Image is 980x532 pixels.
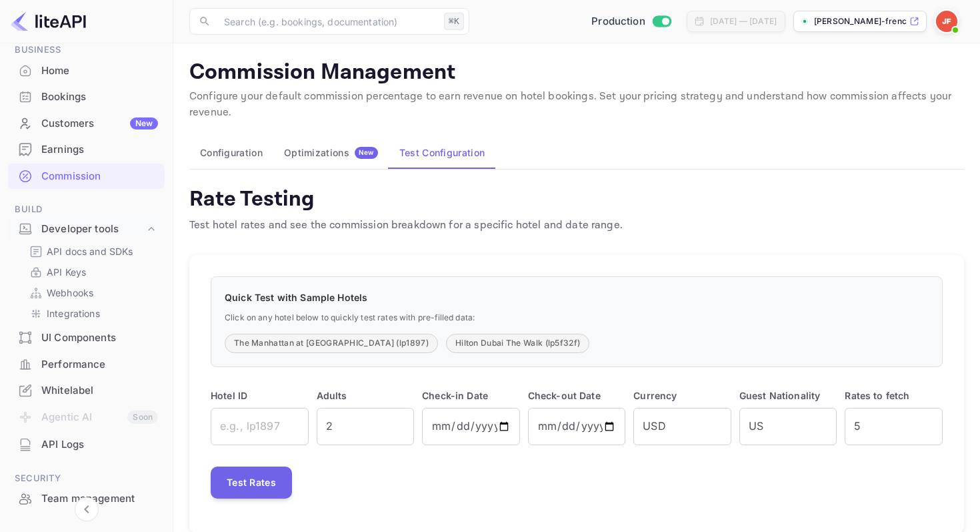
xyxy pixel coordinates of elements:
a: Bookings [8,84,165,109]
p: Configure your default commission percentage to earn revenue on hotel bookings. Set your pricing ... [189,89,964,121]
span: Security [8,471,165,486]
div: Optimizations [284,147,378,159]
a: Webhooks [29,286,154,300]
p: Integrations [47,306,100,320]
a: CustomersNew [8,111,165,136]
div: Team management [8,486,165,512]
div: Integrations [24,304,159,323]
a: Performance [8,352,165,376]
div: Switch to Sandbox mode [586,14,676,29]
p: Adults [317,388,415,403]
a: Whitelabel [8,378,165,403]
div: Developer tools [8,218,165,241]
a: Team management [8,486,165,511]
div: API Logs [41,437,158,453]
div: Home [41,63,158,79]
p: Hotel ID [211,388,309,403]
p: Currency [633,388,731,403]
div: ⌘K [444,13,464,30]
div: Whitelabel [8,378,165,404]
button: Test Rates [211,467,292,499]
p: Guest Nationality [739,388,837,403]
a: API Logs [8,432,165,457]
a: Earnings [8,137,165,162]
div: Performance [8,352,165,378]
span: Business [8,43,165,57]
div: Developer tools [41,222,145,237]
div: API Logs [8,432,165,458]
a: Home [8,58,165,83]
input: Search (e.g. bookings, documentation) [216,8,439,35]
div: Customers [41,116,158,131]
p: Webhooks [47,286,93,300]
p: Quick Test with Sample Hotels [225,290,929,304]
p: Check-out Date [528,388,626,403]
a: Integrations [29,306,154,320]
p: Test hotel rates and see the commission breakdown for a specific hotel and date range. [189,218,623,234]
div: Bookings [41,89,158,105]
div: CustomersNew [8,111,165,137]
input: US [739,408,837,445]
div: UI Components [41,330,158,346]
span: Production [591,14,645,29]
img: Jon French [936,11,957,32]
a: Commission [8,164,165,188]
div: Bookings [8,84,165,110]
div: Performance [41,357,158,372]
a: API Keys [29,265,154,279]
div: New [130,117,158,129]
p: Rates to fetch [845,388,943,403]
div: Commission [8,164,165,190]
p: Commission Management [189,59,964,86]
button: Hilton Dubai The Walk (lp5f32f) [446,334,589,353]
p: Click on any hotel below to quickly test rates with pre-filled data: [225,312,929,324]
div: Earnings [41,142,158,158]
div: UI Components [8,325,165,351]
a: API docs and SDKs [29,244,154,258]
a: UI Components [8,325,165,350]
div: Whitelabel [41,383,158,398]
p: API Keys [47,265,86,279]
input: USD [633,408,731,445]
img: LiteAPI logo [11,11,86,32]
div: Commission [41,169,158,184]
div: Webhooks [24,283,159,302]
div: API docs and SDKs [24,242,159,261]
p: API docs and SDKs [47,244,133,258]
div: [DATE] — [DATE] [710,15,777,27]
div: Earnings [8,137,165,163]
div: Team management [41,491,158,507]
span: Build [8,202,165,217]
button: Test Configuration [389,137,495,169]
p: Check-in Date [422,388,520,403]
h4: Rate Testing [189,186,623,212]
span: New [355,148,378,157]
div: API Keys [24,262,159,282]
button: Configuration [189,137,273,169]
button: The Manhattan at [GEOGRAPHIC_DATA] (lp1897) [225,334,438,353]
input: e.g., lp1897 [211,408,309,445]
div: Home [8,58,165,84]
p: [PERSON_NAME]-french-ziapz.nuite... [814,15,907,27]
button: Collapse navigation [75,497,99,521]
